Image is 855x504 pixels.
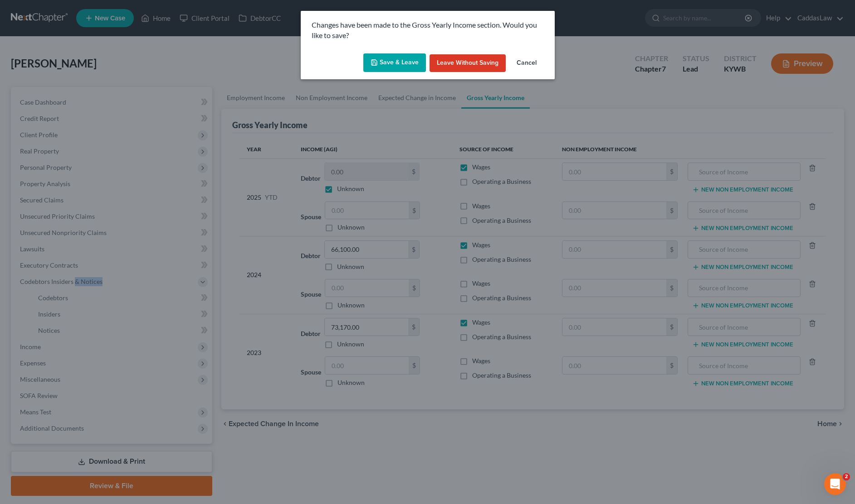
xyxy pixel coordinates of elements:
p: Changes have been made to the Gross Yearly Income section. Would you like to save? [312,20,544,41]
button: Cancel [509,54,544,72]
button: Leave without Saving [430,54,506,72]
button: Save & Leave [363,53,426,72]
iframe: Intercom live chat [824,473,846,495]
span: 2 [843,473,850,480]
